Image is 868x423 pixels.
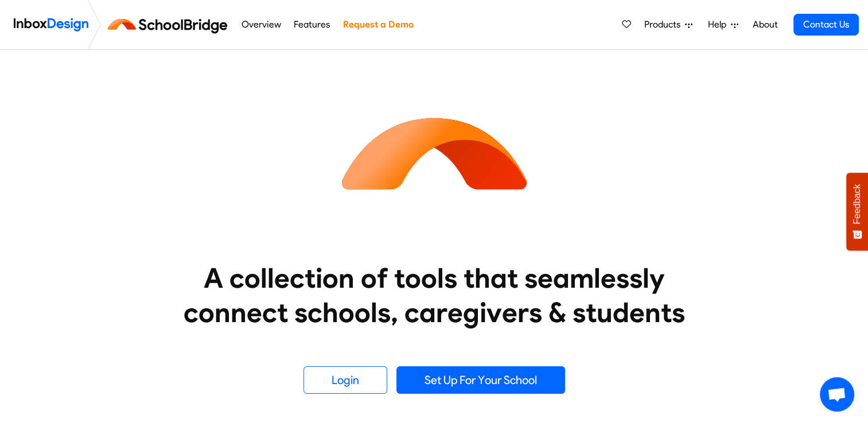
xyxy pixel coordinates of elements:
a: Login [303,366,387,394]
button: Feedback - Show survey [846,173,868,250]
a: Help [703,13,743,36]
span: Feedback [852,184,862,224]
a: About [749,13,781,36]
a: Features [291,13,333,36]
a: Open chat [820,377,854,412]
img: icon_schoolbridge.svg [331,50,538,256]
img: schoolbridge logo [106,11,235,38]
a: Set Up For Your School [396,366,565,394]
heading: A collection of tools that seamlessly connect schools, caregivers & students [162,261,707,330]
span: Products [644,18,685,32]
a: Products [640,13,697,36]
a: Request a Demo [340,13,417,36]
span: Help [708,18,731,32]
a: Contact Us [793,14,859,36]
a: Overview [238,13,284,36]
